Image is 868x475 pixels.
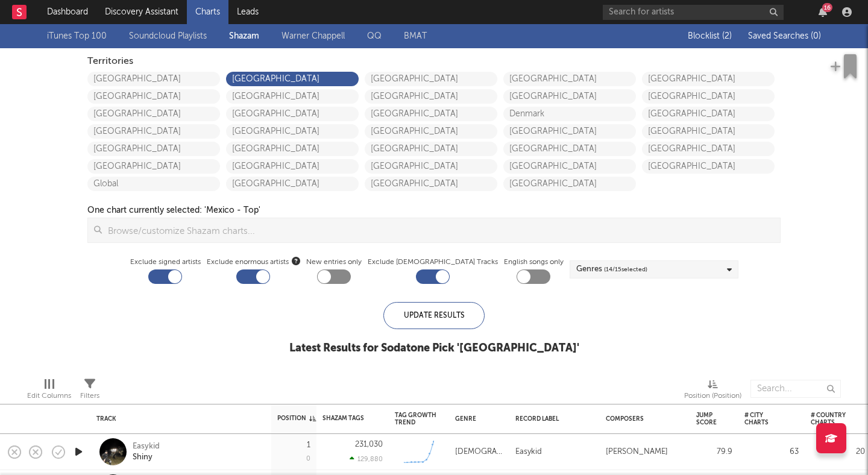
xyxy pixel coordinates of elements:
a: [GEOGRAPHIC_DATA] [87,89,220,104]
a: [GEOGRAPHIC_DATA] [642,124,775,139]
a: [GEOGRAPHIC_DATA] [642,72,775,86]
a: [GEOGRAPHIC_DATA] [87,159,220,174]
div: Position (Position) [684,389,741,403]
div: Latest Results for Sodatone Pick ' [GEOGRAPHIC_DATA] ' [289,341,579,356]
button: 16 [819,7,827,17]
div: Filters [80,374,99,409]
a: [GEOGRAPHIC_DATA] [87,124,220,139]
div: Easykid [515,445,542,459]
a: [GEOGRAPHIC_DATA] [365,159,497,174]
div: Shiny [133,452,160,463]
a: [GEOGRAPHIC_DATA] [642,142,775,156]
a: Denmark [503,107,636,121]
div: # City Charts [744,412,781,426]
a: Soundcloud Playlists [129,29,207,43]
a: [GEOGRAPHIC_DATA] [226,124,359,139]
div: One chart currently selected: ' Mexico - Top ' [87,203,260,218]
div: 129,880 [350,455,383,463]
span: ( 14 / 15 selected) [604,262,647,277]
a: [GEOGRAPHIC_DATA] [503,177,636,191]
a: Global [87,177,220,191]
div: Edit Columns [27,389,71,403]
label: English songs only [504,255,564,269]
a: EasykidShiny [133,441,160,463]
a: [GEOGRAPHIC_DATA] [87,107,220,121]
a: [GEOGRAPHIC_DATA] [642,89,775,104]
label: Exclude signed artists [130,255,201,269]
label: New entries only [306,255,362,269]
div: Update Results [383,302,485,329]
a: [GEOGRAPHIC_DATA] [226,72,359,86]
a: [GEOGRAPHIC_DATA] [642,159,775,174]
a: [GEOGRAPHIC_DATA] [87,142,220,156]
span: Blocklist [688,32,732,40]
div: Territories [87,54,781,69]
div: Position (Position) [684,374,741,409]
div: 63 [744,445,799,459]
div: Easykid [133,441,160,452]
div: Filters [80,389,99,403]
div: Genre [455,415,497,423]
div: Position [277,415,316,422]
div: [DEMOGRAPHIC_DATA] [455,445,503,459]
span: Exclude enormous artists [207,255,300,269]
div: 0 [306,456,310,462]
div: Shazam Tags [322,415,365,422]
div: Composers [606,415,678,423]
a: [GEOGRAPHIC_DATA] [503,124,636,139]
a: [GEOGRAPHIC_DATA] [226,142,359,156]
input: Search for artists [603,5,784,20]
div: Tag Growth Trend [395,412,437,426]
a: [GEOGRAPHIC_DATA] [365,107,497,121]
a: [GEOGRAPHIC_DATA] [226,159,359,174]
a: [GEOGRAPHIC_DATA] [503,159,636,174]
a: BMAT [404,29,427,43]
label: Exclude [DEMOGRAPHIC_DATA] Tracks [368,255,498,269]
a: [GEOGRAPHIC_DATA] [87,72,220,86]
a: [GEOGRAPHIC_DATA] [365,89,497,104]
input: Search... [750,380,841,398]
input: Browse/customize Shazam charts... [102,218,780,242]
a: [GEOGRAPHIC_DATA] [503,72,636,86]
a: [GEOGRAPHIC_DATA] [226,89,359,104]
div: 20 [811,445,865,459]
a: [GEOGRAPHIC_DATA] [226,177,359,191]
div: Track [96,415,259,423]
div: [PERSON_NAME] [606,445,668,459]
a: [GEOGRAPHIC_DATA] [365,124,497,139]
div: Jump Score [696,412,717,426]
span: ( 2 ) [722,32,732,40]
div: # Country Charts [811,412,847,426]
a: [GEOGRAPHIC_DATA] [226,107,359,121]
a: [GEOGRAPHIC_DATA] [503,142,636,156]
a: [GEOGRAPHIC_DATA] [503,89,636,104]
a: [GEOGRAPHIC_DATA] [365,177,497,191]
div: 231,030 [355,441,383,448]
span: Saved Searches [748,32,821,40]
a: [GEOGRAPHIC_DATA] [365,142,497,156]
a: Warner Chappell [281,29,345,43]
button: Saved Searches (0) [744,31,821,41]
div: 16 [822,3,832,12]
div: Genres [576,262,647,277]
a: QQ [367,29,382,43]
div: 1 [307,441,310,449]
div: Edit Columns [27,374,71,409]
a: [GEOGRAPHIC_DATA] [365,72,497,86]
div: Record Label [515,415,588,423]
span: ( 0 ) [811,32,821,40]
a: [GEOGRAPHIC_DATA] [642,107,775,121]
a: iTunes Top 100 [47,29,107,43]
div: 79.9 [696,445,732,459]
button: Exclude enormous artists [292,255,300,266]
